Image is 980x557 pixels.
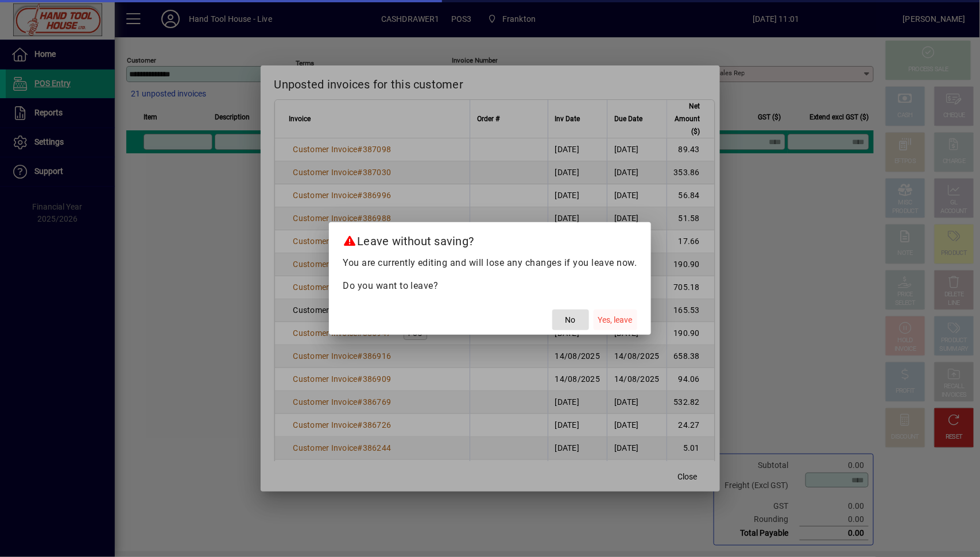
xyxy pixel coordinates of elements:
span: No [565,314,576,326]
h2: Leave without saving? [329,222,651,256]
p: You are currently editing and will lose any changes if you leave now. [343,256,637,270]
button: Yes, leave [594,310,637,330]
span: Yes, leave [598,314,633,326]
button: No [552,310,589,330]
p: Do you want to leave? [343,279,637,293]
